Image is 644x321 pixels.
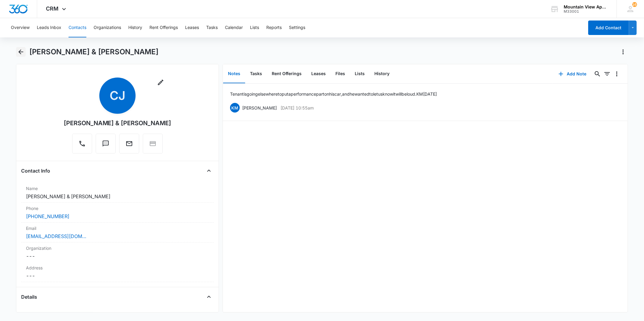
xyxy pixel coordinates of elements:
[119,134,139,154] button: Email
[149,18,178,37] button: Rent Offerings
[16,47,25,57] button: Back
[632,2,637,7] span: 162
[593,69,602,79] button: Search...
[21,293,37,300] h4: Details
[94,18,121,37] button: Organizations
[26,245,209,251] label: Organization
[26,265,209,271] label: Address
[69,18,86,37] button: Contacts
[72,143,92,148] a: Call
[21,167,50,174] h4: Contact Info
[245,65,267,83] button: Tasks
[21,243,213,262] div: Organization---
[280,105,314,111] p: [DATE] 10:55am
[225,18,243,37] button: Calendar
[26,272,209,279] dd: ---
[26,225,209,231] label: Email
[72,134,92,154] button: Call
[331,65,350,83] button: Files
[267,65,306,83] button: Rent Offerings
[96,134,116,154] button: Text
[306,65,331,83] button: Leases
[21,223,213,243] div: Email[EMAIL_ADDRESS][DOMAIN_NAME]
[553,67,593,81] button: Add Note
[46,5,59,12] span: CRM
[612,69,622,79] button: Overflow Menu
[26,185,209,192] label: Name
[26,213,69,220] a: [PHONE_NUMBER]
[26,205,209,211] label: Phone
[588,21,629,35] button: Add Contact
[26,253,209,260] dd: ---
[26,193,209,200] dd: [PERSON_NAME] & [PERSON_NAME]
[29,47,159,56] h1: [PERSON_NAME] & [PERSON_NAME]
[223,65,245,83] button: Notes
[250,18,259,37] button: Lists
[21,203,213,223] div: Phone[PHONE_NUMBER]
[242,105,277,111] p: [PERSON_NAME]
[230,91,437,97] p: Tenant is going elsewhere to put a performance part on his car, and he wanted to let us know it w...
[119,143,139,148] a: Email
[21,262,213,282] div: Address---
[96,143,116,148] a: Text
[26,311,209,318] label: Source
[185,18,199,37] button: Leases
[37,18,61,37] button: Leads Inbox
[128,18,142,37] button: History
[26,233,86,240] a: [EMAIL_ADDRESS][DOMAIN_NAME]
[64,119,171,128] div: [PERSON_NAME] & [PERSON_NAME]
[618,47,628,57] button: Actions
[230,103,240,113] span: KM
[266,18,282,37] button: Reports
[204,292,214,302] button: Close
[350,65,370,83] button: Lists
[99,78,136,114] span: CJ
[632,2,637,7] div: notifications count
[602,69,612,79] button: Filters
[289,18,305,37] button: Settings
[370,65,394,83] button: History
[564,5,608,9] div: account name
[206,18,218,37] button: Tasks
[204,166,214,176] button: Close
[564,9,608,14] div: account id
[11,18,30,37] button: Overview
[21,183,213,203] div: Name[PERSON_NAME] & [PERSON_NAME]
